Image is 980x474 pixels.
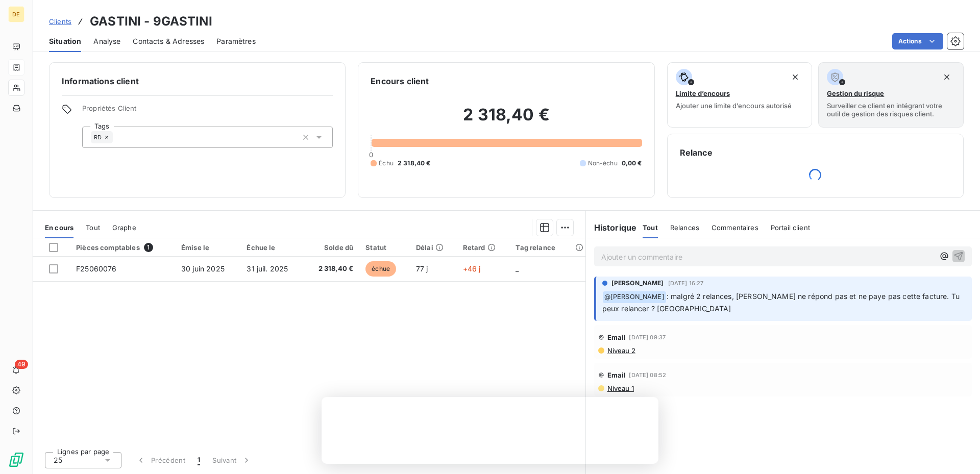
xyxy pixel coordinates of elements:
span: échue [365,261,396,277]
span: RD [94,134,102,140]
span: Analyse [93,36,120,46]
button: Précédent [130,450,191,471]
h6: Historique [586,221,637,234]
button: Actions [892,33,943,49]
span: Niveau 2 [606,346,635,355]
h3: GASTINI - 9GASTINI [90,12,212,31]
span: Tout [86,223,100,232]
button: Limite d’encoursAjouter une limite d’encours autorisé [667,62,813,128]
span: 25 [54,455,62,465]
span: Email [607,371,626,379]
div: DE [8,6,24,22]
span: +46 j [463,264,481,273]
span: En cours [45,223,73,232]
h2: 2 318,40 € [371,105,642,135]
span: : malgré 2 relances, [PERSON_NAME] ne répond pas et ne paye pas cette facture. Tu peux relancer ?... [602,292,962,313]
span: Clients [49,17,71,26]
input: Ajouter une valeur [113,133,121,142]
span: Échu [379,159,394,168]
span: 30 juin 2025 [181,264,225,273]
span: Situation [49,36,81,46]
span: Portail client [771,223,810,232]
span: Surveiller ce client en intégrant votre outil de gestion des risques client. [827,102,955,118]
h6: Informations client [62,75,333,87]
span: _ [516,264,519,273]
span: Paramètres [216,36,256,46]
iframe: Intercom live chat [945,439,970,464]
span: Non-échu [588,159,618,168]
span: @ [PERSON_NAME] [603,291,666,303]
span: Graphe [112,223,136,232]
div: Tag relance [516,243,579,252]
span: 1 [144,243,153,252]
span: 31 juil. 2025 [247,264,288,273]
span: Relances [670,223,699,232]
span: [DATE] 09:37 [629,334,666,340]
span: [DATE] 16:27 [668,280,704,286]
span: 2 318,40 € [398,159,431,168]
span: Tout [643,223,658,232]
div: Échue le [247,243,298,252]
span: Propriétés Client [82,104,333,118]
button: 1 [191,450,206,471]
div: Pièces comptables [76,243,169,252]
span: Limite d’encours [676,89,730,97]
span: Niveau 1 [606,384,634,392]
span: Email [607,333,626,341]
span: 0,00 € [622,159,642,168]
button: Suivant [206,450,258,471]
iframe: Enquête de LeanPay [322,397,658,464]
div: Statut [365,243,404,252]
span: Commentaires [712,223,758,232]
span: Ajouter une limite d’encours autorisé [676,102,792,110]
img: Logo LeanPay [8,452,24,468]
span: [PERSON_NAME] [611,279,664,288]
h6: Encours client [371,75,429,87]
button: Gestion du risqueSurveiller ce client en intégrant votre outil de gestion des risques client. [818,62,964,128]
a: Clients [49,16,71,27]
span: 2 318,40 € [310,264,353,274]
span: 49 [15,360,28,369]
span: 0 [369,151,373,159]
span: Gestion du risque [827,89,884,97]
div: Retard [463,243,504,252]
span: Contacts & Adresses [133,36,204,46]
span: 1 [198,455,200,465]
span: F25060076 [76,264,116,273]
h6: Relance [680,146,951,159]
span: [DATE] 08:52 [629,372,666,378]
div: Solde dû [310,243,353,252]
div: Émise le [181,243,234,252]
span: 77 j [416,264,428,273]
div: Délai [416,243,451,252]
